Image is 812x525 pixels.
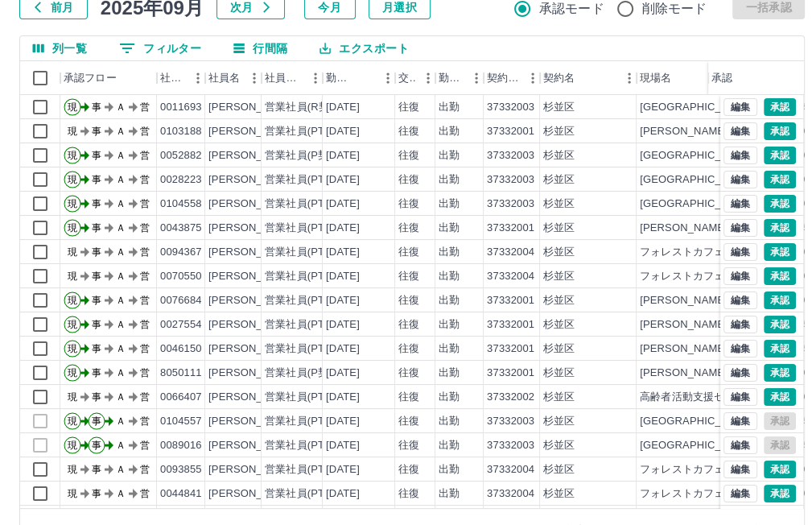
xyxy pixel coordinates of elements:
div: 杉並区 [543,438,575,453]
text: 営 [140,391,150,403]
div: [PERSON_NAME] [208,462,296,477]
div: [PERSON_NAME] [208,438,296,453]
button: 承認 [764,485,796,502]
div: 0093855 [160,462,202,477]
button: フィルター表示 [106,36,214,60]
div: [PERSON_NAME] [208,172,296,188]
div: [DATE] [326,196,360,212]
div: 0027554 [160,317,202,333]
text: Ａ [116,343,126,354]
div: 杉並区 [543,196,575,212]
div: 承認フロー [60,61,157,95]
text: 現 [68,488,77,499]
div: 営業社員(PT契約) [265,390,349,405]
button: 承認 [764,291,796,309]
text: 営 [140,295,150,306]
div: [DATE] [326,221,360,236]
text: 営 [140,222,150,234]
div: 営業社員(PT契約) [265,317,349,333]
button: 編集 [723,147,757,164]
button: 承認 [764,267,796,285]
button: 編集 [723,195,757,213]
text: 営 [140,101,150,113]
button: 承認 [764,122,796,140]
text: 現 [68,415,77,427]
div: 往復 [398,438,419,453]
div: 往復 [398,341,419,357]
div: 0052882 [160,148,202,163]
text: Ａ [116,464,126,475]
div: [DATE] [326,172,360,188]
div: 0066407 [160,390,202,405]
button: 行間隔 [221,36,300,60]
button: メニュー [617,66,641,90]
button: 承認 [764,219,796,237]
text: 現 [68,126,77,137]
div: 出勤 [439,245,460,260]
div: 営業社員(PT契約) [265,414,349,429]
div: 出勤 [439,196,460,212]
div: 出勤 [439,100,460,115]
text: 現 [68,319,77,330]
div: 出勤 [439,462,460,477]
div: 杉並区 [543,293,575,308]
div: 往復 [398,124,419,139]
button: 承認 [764,388,796,406]
div: 営業社員(P契約) [265,148,343,163]
div: 37332003 [487,196,534,212]
div: 杉並区 [543,462,575,477]
text: 事 [92,488,101,499]
div: 契約コード [487,61,521,95]
div: 出勤 [439,221,460,236]
div: 杉並区 [543,366,575,381]
div: 37332004 [487,486,534,502]
div: [PERSON_NAME] [208,221,296,236]
div: 現場名 [640,61,671,95]
div: [PERSON_NAME] [208,269,296,284]
div: 37332004 [487,245,534,260]
button: 編集 [723,316,757,333]
div: 0070550 [160,269,202,284]
text: 現 [68,440,77,451]
div: 社員区分 [265,61,303,95]
div: 往復 [398,172,419,188]
div: 37332001 [487,317,534,333]
div: 承認フロー [64,61,117,95]
div: [DATE] [326,438,360,453]
button: 列選択 [20,36,100,60]
text: 事 [92,174,101,185]
text: 現 [68,367,77,378]
div: 営業社員(PT契約) [265,269,349,284]
div: 37332003 [487,438,534,453]
text: 現 [68,343,77,354]
text: Ａ [116,246,126,258]
div: [PERSON_NAME] [208,366,296,381]
div: [DATE] [326,148,360,163]
div: 現場名 [637,61,733,95]
div: 出勤 [439,172,460,188]
button: メニュー [464,66,488,90]
button: 編集 [723,98,757,116]
div: 杉並区 [543,100,575,115]
div: 出勤 [439,341,460,357]
div: 0076684 [160,293,202,308]
div: 往復 [398,100,419,115]
div: 社員番号 [157,61,205,95]
button: 編集 [723,461,757,478]
text: 現 [68,246,77,258]
text: 事 [92,198,101,209]
div: 出勤 [439,486,460,502]
div: [PERSON_NAME] [208,414,296,429]
button: 編集 [723,388,757,406]
text: 営 [140,440,150,451]
text: Ａ [116,150,126,161]
div: 往復 [398,414,419,429]
div: 往復 [398,148,419,163]
div: 勤務日 [326,61,353,95]
text: 事 [92,150,101,161]
div: 往復 [398,221,419,236]
div: 契約コード [484,61,540,95]
div: 往復 [398,269,419,284]
div: [DATE] [326,124,360,139]
div: 往復 [398,196,419,212]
